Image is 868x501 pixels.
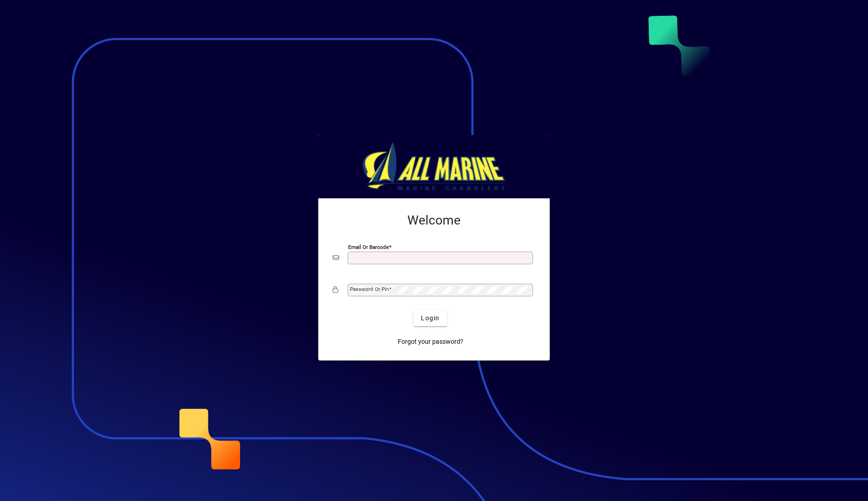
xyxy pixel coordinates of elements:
[350,286,389,292] mat-label: Password or Pin
[348,244,389,250] mat-label: Email or Barcode
[414,310,447,326] button: Login
[398,337,463,346] span: Forgot your password?
[333,213,535,228] h2: Welcome
[394,333,467,350] a: Forgot your password?
[421,314,439,323] span: Login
